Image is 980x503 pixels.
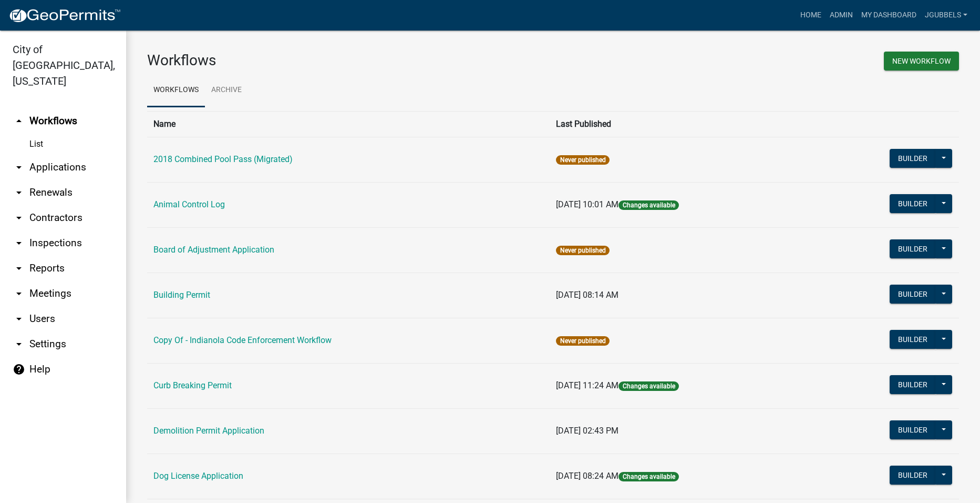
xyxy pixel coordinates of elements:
a: Dog License Application [153,471,243,481]
span: Changes available [618,200,678,210]
i: arrow_drop_down [13,262,25,275]
a: Board of Adjustment Application [153,245,274,255]
i: arrow_drop_down [13,338,25,350]
a: Admin [826,5,857,25]
a: Copy Of - Indianola Code Enforcement Workflow [153,335,332,345]
a: Home [796,5,826,25]
i: arrow_drop_down [13,237,25,249]
i: arrow_drop_down [13,186,25,199]
th: Name [147,111,550,137]
span: Never published [556,155,609,165]
button: Builder [890,194,936,213]
span: [DATE] 08:24 AM [556,471,618,481]
button: New Workflow [884,52,959,71]
i: arrow_drop_down [13,313,25,325]
button: Builder [890,330,936,349]
a: 2018 Combined Pool Pass (Migrated) [153,154,293,164]
button: Builder [890,149,936,168]
span: Changes available [618,472,678,481]
i: arrow_drop_down [13,287,25,300]
th: Last Published [550,111,811,137]
span: [DATE] 10:01 AM [556,199,618,209]
i: arrow_drop_down [13,161,25,174]
button: Builder [890,285,936,304]
span: Never published [556,336,609,346]
span: [DATE] 02:43 PM [556,426,618,436]
span: [DATE] 08:14 AM [556,290,618,300]
span: Never published [556,246,609,255]
h3: Workflows [147,52,545,69]
a: My Dashboard [857,5,921,25]
button: Builder [890,239,936,258]
i: help [13,363,25,376]
span: Changes available [618,381,678,391]
i: arrow_drop_down [13,212,25,224]
button: Builder [890,466,936,485]
span: [DATE] 11:24 AM [556,380,618,390]
i: arrow_drop_up [13,115,25,127]
a: Archive [205,74,248,107]
a: Workflows [147,74,205,107]
a: Curb Breaking Permit [153,380,232,390]
a: jgubbels [921,5,972,25]
button: Builder [890,375,936,394]
button: Builder [890,420,936,439]
a: Demolition Permit Application [153,426,264,436]
a: Building Permit [153,290,210,300]
a: Animal Control Log [153,199,225,209]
